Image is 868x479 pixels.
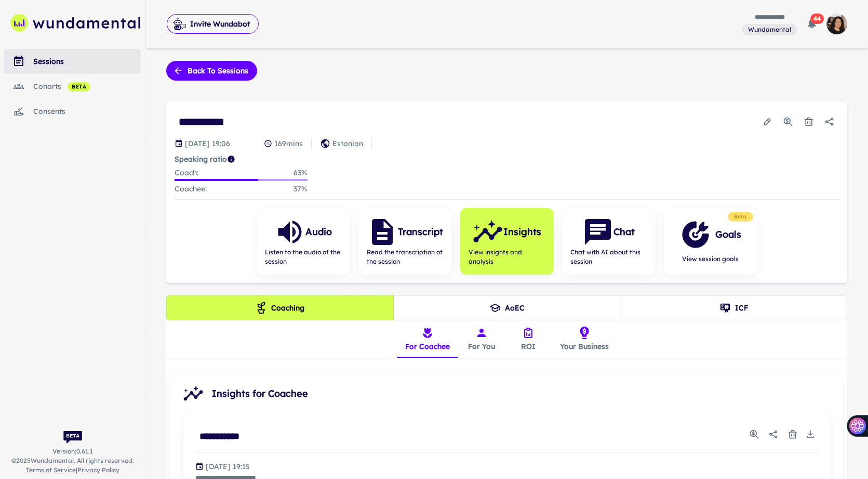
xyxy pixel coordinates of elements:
[393,295,621,320] button: AoEC
[398,225,443,239] h6: Transcript
[4,49,141,74] a: sessions
[746,426,762,442] button: Usage Statistics
[552,320,617,358] button: Your Business
[802,14,822,34] button: 44
[206,461,250,472] p: Generated at
[257,208,350,275] button: AudioListen to the audio of the session
[744,25,795,34] span: Wundamental
[680,254,741,264] span: View session goals
[715,227,741,242] h6: Goals
[562,208,656,275] button: ChatChat with AI about this session
[175,154,227,164] strong: Speaking ratio
[826,14,847,34] img: photoURL
[764,425,783,444] button: Share report
[77,466,119,474] a: Privacy Policy
[620,295,847,320] button: ICF
[758,112,777,131] button: Edit session
[33,56,141,67] div: sessions
[505,320,552,358] button: ROI
[175,183,207,195] p: Coachee :
[265,248,342,266] span: Listen to the audio of the session
[227,155,235,163] svg: Coach/coachee ideal ratio of speaking is roughly 20:80. Mentor/mentee ideal ratio of speaking is ...
[167,14,259,34] button: Invite Wundabot
[305,225,332,239] h6: Audio
[52,447,93,456] span: Version: 0.61.1
[742,23,797,36] span: You are a member of this workspace. Contact your workspace owner for assistance.
[820,112,839,131] button: Share session
[358,208,452,275] button: TranscriptRead the transcription of the session
[332,138,363,149] p: Estonian
[175,167,198,179] p: Coach :
[166,295,847,320] div: theme selection
[293,167,308,179] p: 63 %
[185,138,230,149] p: Session date
[803,426,818,442] button: Download
[785,426,800,442] button: Delete
[613,225,635,239] h6: Chat
[503,225,541,239] h6: Insights
[33,106,141,117] div: consents
[458,320,505,358] button: For You
[397,320,617,358] div: insights tabs
[730,213,751,221] span: Beta
[166,61,257,81] button: Back to sessions
[26,465,119,475] span: |
[460,208,554,275] button: InsightsView insights and analysis
[799,112,818,131] button: Delete session
[11,456,134,465] span: © 2025 Wundamental. All rights reserved.
[33,81,141,92] div: cohorts
[166,295,394,320] button: Coaching
[469,248,545,266] span: View insights and analysis
[293,183,308,195] p: 37 %
[367,248,444,266] span: Read the transcription of the session
[397,320,458,358] button: For Coachee
[4,74,141,99] a: cohorts beta
[167,14,259,34] span: Invite Wundabot to record a meeting
[26,466,76,474] a: Terms of Service
[274,138,303,149] p: 169 mins
[68,83,90,91] span: beta
[212,386,835,401] span: Insights for Coachee
[570,248,647,266] span: Chat with AI about this session
[4,99,141,124] a: consents
[779,112,797,131] button: Usage Statistics
[664,208,757,275] button: GoalsView session goals
[810,14,824,24] span: 44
